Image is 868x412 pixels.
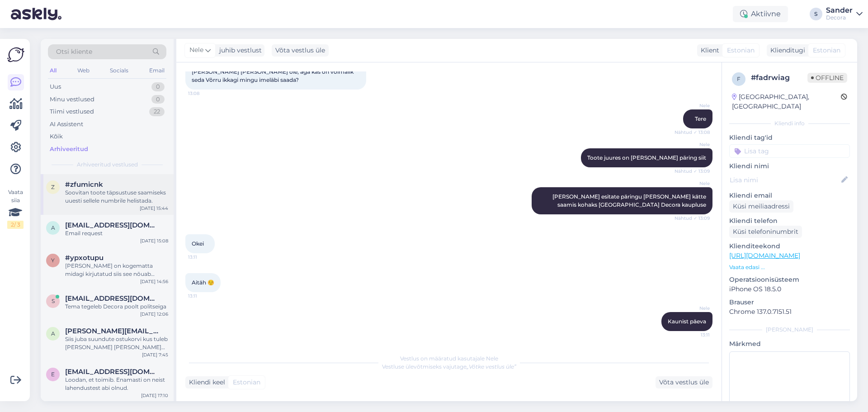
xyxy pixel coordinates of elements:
[65,262,168,278] div: [PERSON_NAME] on kogematta midagi kirjutatud siis see nõuab [PERSON_NAME] lahtri täitmist.
[729,144,850,158] input: Lisa tag
[729,133,850,142] p: Kliendi tag'id
[729,242,850,251] p: Klienditeekond
[729,200,793,213] div: Küsi meiliaadressi
[192,279,214,286] span: Aitäh ☺️
[675,215,710,222] span: Nähtud ✓ 13:09
[65,376,168,392] div: Loodan, et toimib. Enamasti on neist lahendustest abi olnud.
[185,378,225,387] div: Kliendi keel
[729,263,850,271] p: Vaata edasi ...
[65,221,159,229] span: aivar.soome@gmail.com
[587,154,706,161] span: Toote juures on [PERSON_NAME] päring siit
[552,193,708,208] span: [PERSON_NAME] esitate päringu [PERSON_NAME] kätte saamis kohaks [GEOGRAPHIC_DATA] Decora kaupluse
[51,224,55,231] span: a
[140,237,168,244] div: [DATE] 15:08
[140,311,168,317] div: [DATE] 12:06
[65,303,168,311] div: Tema tegeleb Decora poolt politseiga
[676,141,710,148] span: Nele
[65,294,159,303] span: sergo.kohal@tallinnlv.ee
[751,72,807,83] div: # fadrwiag
[77,161,138,169] span: Arhiveeritud vestlused
[52,298,55,304] span: s
[272,44,329,57] div: Võta vestlus üle
[189,45,203,55] span: Nele
[656,376,712,388] div: Võta vestlus üle
[50,82,61,91] div: Uus
[188,90,222,97] span: 13:08
[676,102,710,109] span: Nele
[216,46,262,55] div: juhib vestlust
[737,76,741,82] span: f
[7,188,24,229] div: Vaata siia
[65,327,159,335] span: andres@lahe.biz
[729,216,850,226] p: Kliendi telefon
[65,229,168,237] div: Email request
[75,65,91,76] div: Web
[48,65,58,76] div: All
[147,65,166,76] div: Email
[733,6,788,22] div: Aktiivne
[467,363,516,370] i: „Võtke vestlus üle”
[729,284,850,294] p: iPhone OS 18.5.0
[675,129,710,136] span: Nähtud ✓ 13:08
[400,355,498,362] span: Vestlus on määratud kasutajale Nele
[65,254,104,262] span: #ypxotupu
[729,161,850,171] p: Kliendi nimi
[676,331,710,338] span: 13:11
[7,46,24,63] img: Askly Logo
[810,8,822,20] div: S
[729,251,800,260] a: [URL][DOMAIN_NAME]
[142,351,168,358] div: [DATE] 7:45
[807,73,847,83] span: Offline
[151,95,165,104] div: 0
[141,392,168,399] div: [DATE] 17:10
[767,46,805,55] div: Klienditugi
[697,46,719,55] div: Klient
[826,7,863,21] a: SanderDecora
[50,132,63,141] div: Kõik
[729,275,850,284] p: Operatsioonisüsteem
[192,240,204,247] span: Okei
[50,120,83,129] div: AI Assistent
[826,14,853,21] div: Decora
[732,92,841,111] div: [GEOGRAPHIC_DATA], [GEOGRAPHIC_DATA]
[675,168,710,175] span: Nähtud ✓ 13:09
[140,205,168,212] div: [DATE] 15:44
[50,107,94,116] div: Tiimi vestlused
[51,330,55,337] span: a
[151,82,165,91] div: 0
[149,107,165,116] div: 22
[729,119,850,128] div: Kliendi info
[51,257,55,264] span: y
[50,95,94,104] div: Minu vestlused
[65,180,103,189] span: #zfumicnk
[65,335,168,351] div: Siis juba suundute ostukorvi kus tuleb [PERSON_NAME] [PERSON_NAME] meetodi osas ning [PERSON_NAME...
[729,326,850,334] div: [PERSON_NAME]
[729,191,850,200] p: Kliendi email
[56,47,92,57] span: Otsi kliente
[729,226,802,238] div: Küsi telefoninumbrit
[668,318,706,325] span: Kaunist päeva
[188,293,222,299] span: 13:11
[729,307,850,317] p: Chrome 137.0.7151.51
[729,298,850,307] p: Brauser
[729,339,850,349] p: Märkmed
[826,7,853,14] div: Sander
[730,175,840,185] input: Lisa nimi
[382,363,516,370] span: Vestluse ülevõtmiseks vajutage
[51,371,55,378] span: e
[108,65,130,76] div: Socials
[50,145,88,154] div: Arhiveeritud
[65,189,168,205] div: Soovitan toote täpsustuse saamiseks uuesti sellele numbrile helistada.
[140,278,168,285] div: [DATE] 14:56
[676,180,710,187] span: Nele
[65,368,159,376] span: eren.povel@gmail.com
[695,115,706,122] span: Tere
[727,46,755,55] span: Estonian
[188,254,222,260] span: 13:11
[233,378,260,387] span: Estonian
[51,184,55,190] span: z
[813,46,840,55] span: Estonian
[676,305,710,312] span: Nele
[7,221,24,229] div: 2 / 3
